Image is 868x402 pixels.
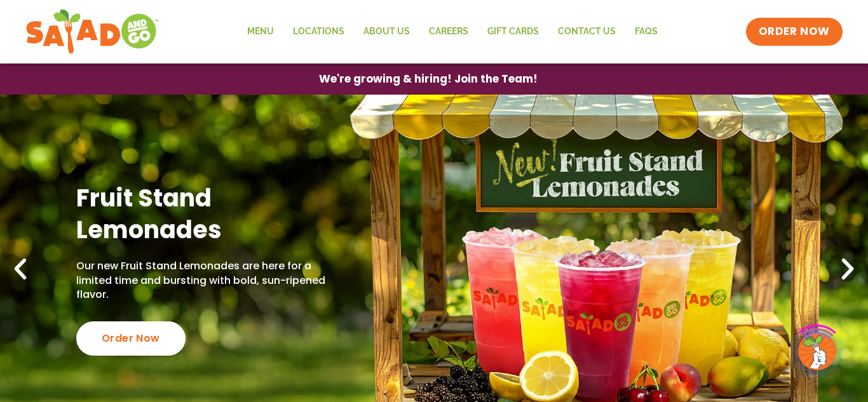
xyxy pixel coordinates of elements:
p: Our new Fruit Stand Lemonades are here for a limited time and bursting with bold, sun-ripened fla... [76,259,337,302]
img: new-SAG-logo-768×292 [25,6,159,57]
a: Contact Us [548,17,625,46]
h2: Fruit Stand Lemonades [76,183,337,246]
div: Previous slide [6,255,34,283]
a: ORDER NOW [746,18,843,46]
a: We're growing & hiring! Join the Team! [300,64,557,94]
a: Locations [283,17,354,46]
div: Order Now [76,321,186,356]
a: GIFT CARDS [478,17,548,46]
div: Next slide [834,255,862,283]
span: ORDER NOW [759,24,830,39]
a: Menu [238,17,283,46]
a: FAQs [625,17,667,46]
nav: Menu [238,17,667,46]
span: We're growing & hiring! Join the Team! [319,74,538,84]
a: Careers [419,17,478,46]
a: About Us [354,17,419,46]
